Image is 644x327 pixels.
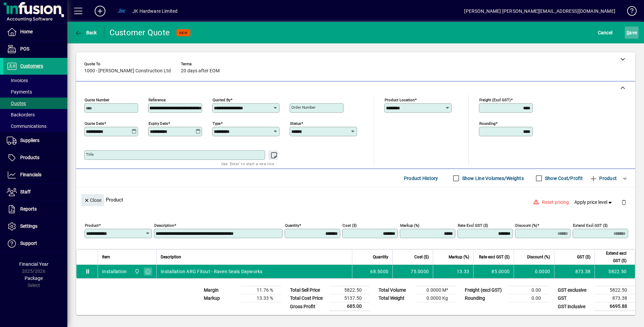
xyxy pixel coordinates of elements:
span: Rate excl GST ($) [479,253,510,261]
mat-label: Cost ($) [343,223,357,228]
span: Markup (%) [449,253,469,261]
a: Backorders [3,109,67,120]
td: Markup [200,294,241,302]
mat-label: Rate excl GST ($) [458,223,488,228]
mat-label: Order number [291,105,316,110]
button: Close [81,194,104,206]
td: Total Weight [375,294,416,302]
button: Cancel [596,27,614,39]
mat-label: Title [86,152,94,157]
td: Margin [200,286,241,294]
span: Financial Year [19,261,49,267]
mat-label: Product [85,223,99,228]
mat-label: Discount (%) [515,223,537,228]
td: 5822.50 [329,286,370,294]
span: Financials [20,172,41,177]
span: Quotes [7,101,26,106]
mat-label: Freight (excl GST) [479,98,511,102]
span: 20 days after EOM [181,68,220,74]
mat-label: Quote date [85,121,104,126]
td: Gross Profit [287,302,329,311]
span: Product [589,173,617,184]
td: Total Sell Price [287,286,329,294]
app-page-header-button: Close [79,197,106,203]
div: Customer Quote [109,27,170,38]
label: Show Line Volumes/Weights [461,175,524,182]
td: 873.38 [595,294,635,302]
a: Financials [3,167,67,183]
td: 0.0000 [514,265,554,278]
span: Product History [404,173,438,184]
button: Add [89,5,111,17]
span: 68.5000 [370,268,388,275]
button: Delete [616,194,632,210]
mat-label: Reference [149,98,166,102]
td: 13.33 [433,265,473,278]
td: Freight (excl GST) [461,286,509,294]
button: Back [73,27,99,39]
span: Reset pricing [542,199,569,206]
td: 5137.50 [329,294,370,302]
a: Invoices [3,75,67,86]
span: Backorders [7,112,35,117]
span: Back [74,30,97,35]
div: 85.0000 [478,268,510,275]
td: GST [554,294,595,302]
td: Total Cost Price [287,294,329,302]
span: Quantity [373,253,388,261]
button: Save [625,27,639,39]
a: Home [3,24,67,40]
button: Product History [401,172,441,184]
td: 873.38 [554,265,594,278]
td: GST exclusive [554,286,595,294]
td: 0.0000 Kg [416,294,456,302]
span: Invoices [7,78,28,83]
mat-label: Quantity [285,223,299,228]
mat-label: Type [213,121,221,126]
mat-label: Status [290,121,301,126]
span: Communications [7,123,46,129]
button: Product [586,172,620,184]
td: 5822.50 [595,286,635,294]
a: Products [3,149,67,166]
td: 0.00 [509,294,549,302]
app-page-header-button: Back [67,27,104,39]
a: POS [3,41,67,58]
span: Apply price level [574,199,613,206]
span: Suppliers [20,138,39,143]
span: S [626,30,629,35]
a: Staff [3,184,67,201]
button: Reset pricing [539,196,572,209]
mat-label: Expiry date [149,121,168,126]
span: Discount (%) [527,253,550,261]
span: Customers [20,63,43,69]
span: GST ($) [577,253,590,261]
span: Reports [20,206,37,212]
span: Home [20,29,33,34]
td: 5822.50 [594,265,635,278]
td: 0.0000 M³ [416,286,456,294]
td: 11.76 % [241,286,281,294]
span: Description [161,253,181,261]
label: Show Cost/Profit [544,175,583,182]
mat-label: Quoted by [213,98,230,102]
a: Knowledge Base [622,1,636,23]
td: 75.0000 [392,265,433,278]
button: Apply price level [572,196,616,209]
div: [PERSON_NAME] [PERSON_NAME][EMAIL_ADDRESS][DOMAIN_NAME] [464,6,615,16]
td: GST inclusive [554,302,595,311]
span: NEW [179,31,188,35]
span: Installation ARG Fitout - Raven Seals Dayworks [161,268,263,275]
span: POS [20,46,29,51]
a: Suppliers [3,132,67,149]
td: 13.33 % [241,294,281,302]
div: Product [76,187,635,212]
a: Payments [3,86,67,98]
a: Support [3,235,67,252]
span: Item [102,253,110,261]
span: Extend excl GST ($) [599,250,626,264]
mat-hint: Use 'Enter' to start a new line [221,160,274,168]
td: 0.00 [509,286,549,294]
span: Payments [7,89,32,95]
td: Total Volume [375,286,416,294]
